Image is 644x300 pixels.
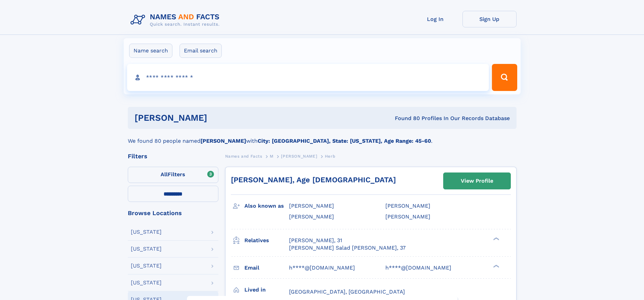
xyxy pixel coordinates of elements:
h3: Email [244,262,289,274]
h1: [PERSON_NAME] [135,114,301,122]
label: Email search [180,44,222,58]
input: search input [127,64,489,91]
a: [PERSON_NAME], Age [DEMOGRAPHIC_DATA] [231,176,396,184]
div: ❯ [492,236,500,241]
label: Name search [129,44,172,58]
button: Search Button [492,64,517,91]
span: [PERSON_NAME] [385,203,430,209]
a: Log In [408,11,462,27]
span: [PERSON_NAME] [385,213,430,220]
div: [US_STATE] [131,246,162,252]
div: View Profile [461,173,493,189]
div: We found 80 people named with . [128,129,517,145]
span: M [270,154,273,159]
a: Names and Facts [225,152,262,160]
span: [GEOGRAPHIC_DATA], [GEOGRAPHIC_DATA] [289,289,405,295]
h3: Relatives [244,235,289,246]
a: View Profile [444,173,510,189]
span: Herb [325,154,335,159]
a: M [270,152,273,160]
span: All [161,171,168,178]
h3: Also known as [244,200,289,212]
div: Browse Locations [128,210,218,216]
img: Logo Names and Facts [128,11,225,29]
label: Filters [128,167,218,183]
a: [PERSON_NAME] Salad [PERSON_NAME], 37 [289,244,406,252]
div: Found 80 Profiles In Our Records Database [301,115,510,122]
b: City: [GEOGRAPHIC_DATA], State: [US_STATE], Age Range: 45-60 [258,138,431,144]
b: [PERSON_NAME] [200,138,246,144]
div: [US_STATE] [131,263,162,269]
div: Filters [128,153,218,159]
div: ❯ [492,264,500,268]
div: [US_STATE] [131,280,162,285]
h3: Lived in [244,284,289,296]
span: [PERSON_NAME] [289,203,334,209]
a: [PERSON_NAME], 31 [289,237,342,244]
span: [PERSON_NAME] [289,213,334,220]
a: [PERSON_NAME] [281,152,317,160]
span: [PERSON_NAME] [281,154,317,159]
div: [US_STATE] [131,229,162,235]
a: Sign Up [462,11,517,27]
